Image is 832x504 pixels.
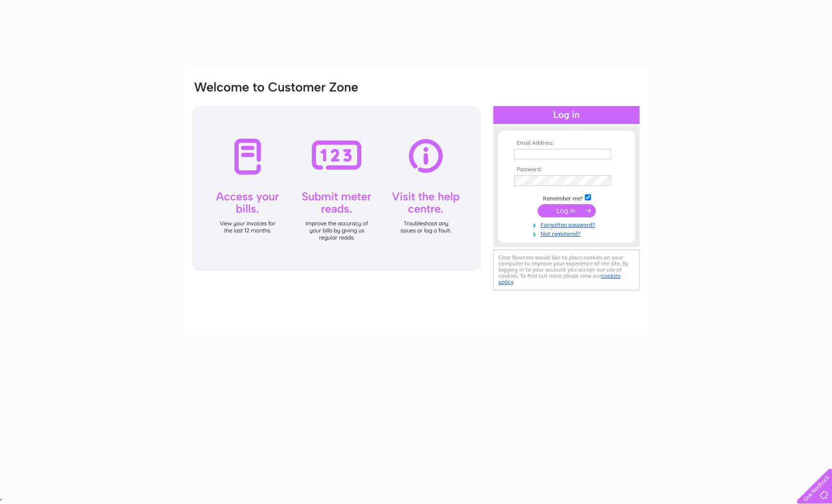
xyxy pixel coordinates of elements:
[499,273,620,285] a: cookies policy
[538,204,596,217] input: Submit
[514,220,621,229] a: Forgotten password?
[512,193,621,202] td: Remember me?
[514,229,621,238] a: Not registered?
[512,166,621,173] th: Password:
[512,140,621,147] th: Email Address:
[493,249,640,290] div: Clear Business would like to place cookies on your computer to improve your experience of the sit...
